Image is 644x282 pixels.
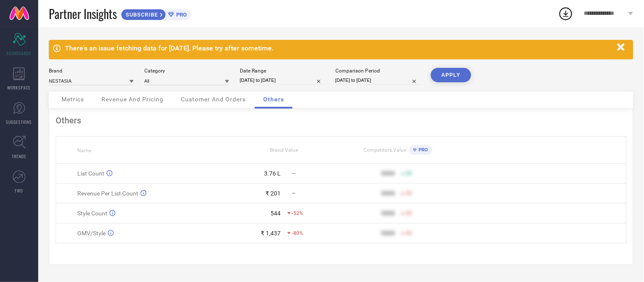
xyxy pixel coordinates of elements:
div: 9999 [381,230,395,237]
span: Name [77,148,91,154]
input: Select comparison period [335,76,420,85]
a: SUBSCRIBEPRO [121,7,191,20]
span: Competitors Value [364,147,407,153]
span: PRO [417,147,428,153]
span: SCORECARDS [7,50,32,56]
div: Brand [49,68,134,74]
span: Brand Value [270,147,298,153]
span: WORKSPACE [8,84,31,91]
span: PRO [174,11,187,18]
span: -52% [292,210,304,216]
input: Select date range [240,76,325,85]
span: Customer And Orders [181,96,246,103]
span: 50 [406,190,412,196]
div: Category [144,68,229,74]
div: Others [56,115,627,126]
span: SUBSCRIBE [121,11,160,18]
span: Others [263,96,284,103]
div: Comparison Period [335,68,420,74]
span: -80% [292,230,304,236]
span: Style Count [77,210,107,217]
div: 9999 [381,190,395,197]
div: 3.76 L [264,170,281,177]
span: 50 [406,210,412,216]
span: Metrics [62,96,84,103]
span: Revenue And Pricing [101,96,163,103]
div: 9999 [381,210,395,217]
div: 544 [271,210,281,217]
button: APPLY [431,68,471,82]
span: Revenue Per List Count [77,190,138,197]
div: Date Range [240,68,325,74]
span: — [292,190,296,196]
span: List Count [77,170,104,177]
span: SUGGESTIONS [6,119,32,125]
span: 50 [406,170,412,176]
div: 9999 [381,170,395,177]
div: ₹ 201 [266,190,281,197]
div: Open download list [558,6,574,21]
span: Partner Insights [49,5,117,22]
span: 50 [406,230,412,236]
span: FWD [15,187,23,194]
span: GMV/Style [77,230,106,237]
span: TRENDS [12,153,26,159]
span: — [292,170,296,176]
div: ₹ 1,437 [261,230,281,237]
div: There's an issue fetching data for [DATE]. Please try after sometime. [65,44,613,52]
